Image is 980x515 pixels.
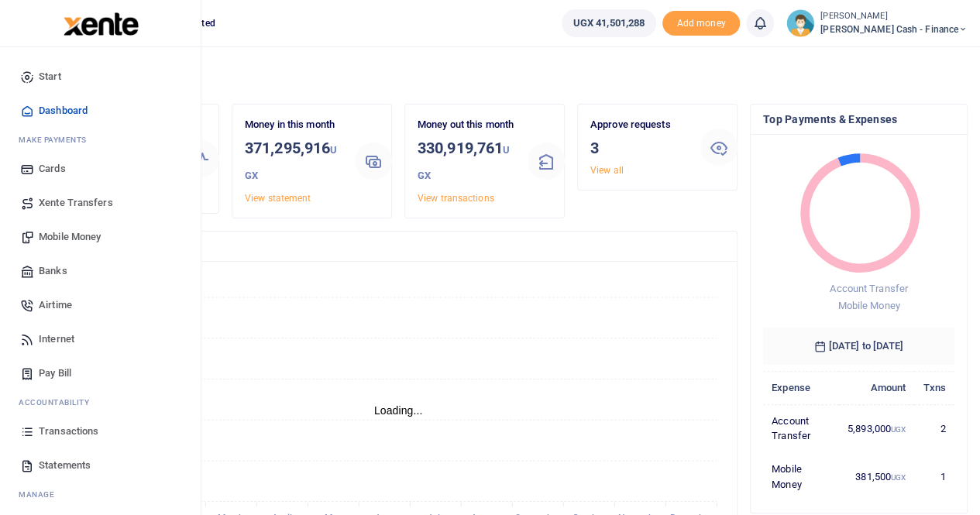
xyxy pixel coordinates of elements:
[763,371,839,404] th: Expense
[763,328,954,365] h6: [DATE] to [DATE]
[26,489,55,500] span: anage
[418,144,510,181] small: UGX
[418,193,494,204] a: View transactions
[245,193,311,204] a: View statement
[39,161,66,177] span: Cards
[12,390,188,414] li: Ac
[245,144,337,181] small: UGX
[786,9,814,37] img: profile-user
[820,10,968,23] small: [PERSON_NAME]
[763,111,954,128] h4: Top Payments & Expenses
[245,136,342,187] h3: 371,295,916
[839,371,915,404] th: Amount
[839,404,915,452] td: 5,893,000
[39,195,113,211] span: Xente Transfers
[12,322,188,356] a: Internet
[590,136,688,160] h3: 3
[64,12,139,36] img: logo-large
[830,283,908,294] span: Account Transfer
[39,263,67,279] span: Banks
[914,453,954,501] td: 1
[12,128,188,152] li: M
[590,117,688,133] p: Approve requests
[59,67,968,84] h4: Hello Pricillah
[62,17,139,29] a: logo-small logo-large logo-large
[12,288,188,322] a: Airtime
[12,60,188,94] a: Start
[418,136,515,187] h3: 330,919,761
[891,473,906,482] small: UGX
[12,414,188,448] a: Transactions
[39,458,91,473] span: Statements
[374,404,423,417] text: Loading...
[786,9,968,37] a: profile-user [PERSON_NAME] [PERSON_NAME] Cash - Finance
[26,134,87,146] span: ake Payments
[590,165,624,176] a: View all
[12,220,188,254] a: Mobile Money
[39,297,72,313] span: Airtime
[12,94,188,128] a: Dashboard
[39,366,71,381] span: Pay Bill
[820,22,968,36] span: [PERSON_NAME] Cash - Finance
[891,425,906,434] small: UGX
[12,356,188,390] a: Pay Bill
[39,103,88,118] span: Dashboard
[30,397,89,408] span: countability
[12,152,188,186] a: Cards
[562,9,656,37] a: UGX 41,501,288
[837,300,899,311] span: Mobile Money
[914,371,954,404] th: Txns
[573,15,645,31] span: UGX 41,501,288
[839,453,915,501] td: 381,500
[914,404,954,452] td: 2
[72,238,724,255] h4: Transactions Overview
[662,11,740,36] span: Add money
[763,453,839,501] td: Mobile Money
[39,69,61,84] span: Start
[555,9,662,37] li: Wallet ballance
[245,117,342,133] p: Money in this month
[12,186,188,220] a: Xente Transfers
[418,117,515,133] p: Money out this month
[39,424,98,439] span: Transactions
[12,482,188,506] li: M
[763,404,839,452] td: Account Transfer
[662,11,740,36] li: Toup your wallet
[39,229,101,245] span: Mobile Money
[662,16,740,28] a: Add money
[12,448,188,482] a: Statements
[39,331,74,347] span: Internet
[12,254,188,288] a: Banks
